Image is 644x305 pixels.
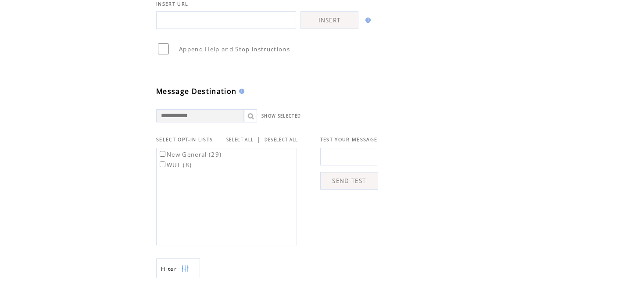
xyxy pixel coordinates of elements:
[158,161,192,169] label: WUL (8)
[181,259,189,279] img: filters.png
[363,18,371,23] img: help.gif
[158,151,222,158] label: New General (29)
[265,137,298,143] a: DESELECT ALL
[156,1,188,7] span: INSERT URL
[320,136,378,143] span: TEST YOUR MESSAGE
[236,89,244,94] img: help.gif
[301,11,358,29] a: INSERT
[261,113,301,119] a: SHOW SELECTED
[156,136,213,143] span: SELECT OPT-IN LISTS
[160,161,165,167] input: WUL (8)
[161,265,177,273] span: Show filters
[179,45,290,53] span: Append Help and Stop instructions
[257,136,261,144] span: |
[320,172,378,190] a: SEND TEST
[156,86,236,96] span: Message Destination
[226,137,254,143] a: SELECT ALL
[160,151,165,157] input: New General (29)
[156,258,200,278] a: Filter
